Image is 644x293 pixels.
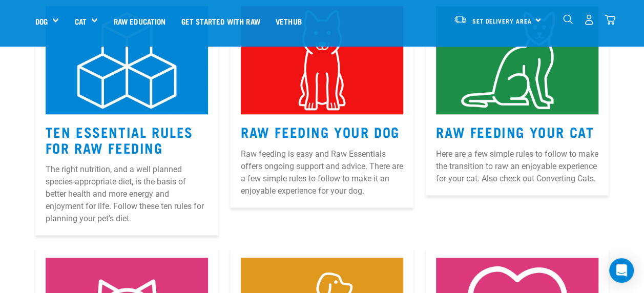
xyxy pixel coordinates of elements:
a: Dog [35,15,48,27]
img: 1.jpg [46,6,208,115]
a: Get started with Raw [174,1,268,41]
img: van-moving.png [453,15,467,24]
a: Raw Feeding Your Cat [436,128,594,135]
a: Raw Feeding Your Dog [241,128,400,135]
img: 2.jpg [241,6,403,115]
a: Cat [74,15,86,27]
img: user.png [584,14,594,25]
img: home-icon-1@2x.png [563,14,573,24]
img: 3.jpg [436,6,598,115]
a: Raw Education [106,1,173,41]
div: Open Intercom Messenger [609,258,634,283]
p: Here are a few simple rules to follow to make the transition to raw an enjoyable experience for y... [436,148,598,185]
a: Ten Essential Rules for Raw Feeding [46,128,193,151]
span: Set Delivery Area [472,19,532,23]
p: Raw feeding is easy and Raw Essentials offers ongoing support and advice. There are a few simple ... [241,148,403,197]
p: The right nutrition, and a well planned species-appropriate diet, is the basis of better health a... [46,163,208,225]
img: home-icon@2x.png [605,14,615,25]
a: Vethub [268,1,309,41]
